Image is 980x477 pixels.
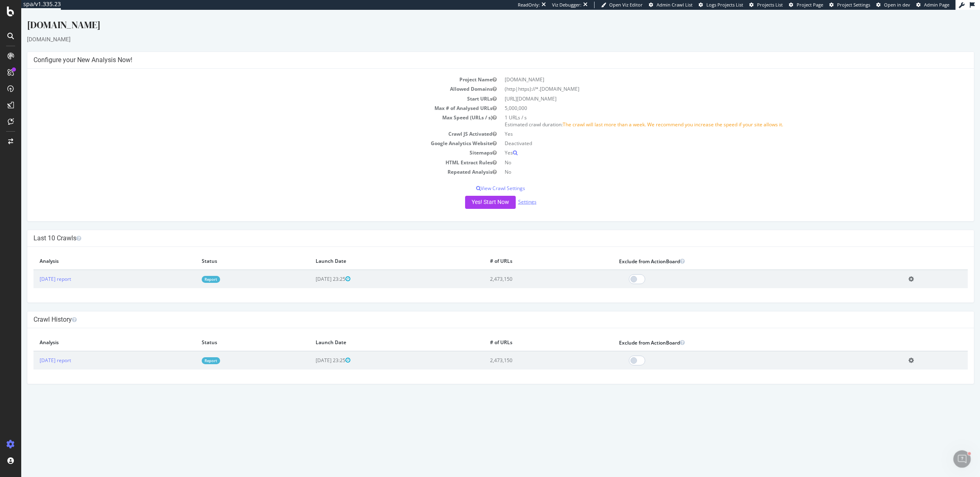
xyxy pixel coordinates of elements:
a: Admin Crawl List [649,2,693,8]
span: Projects List [757,2,783,8]
a: [DATE] report [18,347,50,354]
button: Yes! Start Now [444,186,494,199]
td: Google Analytics Website [12,129,479,138]
td: 2,473,150 [463,260,592,278]
td: Project Name [12,65,479,74]
th: Exclude from ActionBoard [592,325,881,341]
div: Viz Debugger: [552,2,581,8]
a: Projects List [749,2,783,8]
td: HTML Extract Rules [12,148,479,157]
div: [DOMAIN_NAME] [6,8,953,25]
td: No [479,148,947,157]
th: Launch Date [288,243,463,260]
a: Admin Page [916,2,949,8]
td: [URL][DOMAIN_NAME] [479,84,947,94]
span: Open Viz Editor [609,2,643,8]
td: Deactivated [479,129,947,138]
td: Start URLs [12,84,479,94]
a: Project Page [789,2,823,8]
a: Logs Projects List [699,2,743,8]
td: Allowed Domains [12,74,479,84]
span: [DATE] 23:25 [294,266,329,273]
div: [DOMAIN_NAME] [6,25,953,34]
span: Open in dev [884,2,910,8]
h4: Last 10 Crawls [12,224,947,233]
th: Analysis [12,243,174,260]
td: 5,000,000 [479,94,947,103]
td: Crawl JS Activated [12,119,479,129]
a: Report [180,347,199,354]
th: Exclude from ActionBoard [592,243,881,260]
iframe: Intercom live chat [952,449,972,469]
th: Status [174,243,288,260]
div: ReadOnly: [518,2,540,8]
a: Settings [497,188,515,195]
span: Project Page [797,2,823,8]
a: Open in dev [876,2,910,8]
td: 1 URLs / s Estimated crawl duration: [479,103,947,119]
a: Project Settings [829,2,870,8]
h4: Configure your New Analysis Now! [12,46,947,54]
h4: Crawl History [12,306,947,314]
p: View Crawl Settings [12,175,947,182]
td: Repeated Analysis [12,157,479,167]
th: # of URLs [463,243,592,260]
td: Max Speed (URLs / s) [12,103,479,119]
td: No [479,157,947,167]
td: Yes [479,138,947,148]
th: Status [174,325,288,341]
span: Logs Projects List [706,2,743,8]
th: Analysis [12,325,174,341]
span: [DATE] 23:25 [294,347,329,354]
span: The crawl will last more than a week. We recommend you increase the speed if your site allows it. [541,111,762,118]
a: Open Viz Editor [601,2,643,8]
td: [DOMAIN_NAME] [479,65,947,74]
a: [DATE] report [18,266,50,273]
span: Admin Page [924,2,949,8]
th: Launch Date [288,325,463,341]
a: Report [180,266,199,273]
td: Yes [479,119,947,129]
td: Max # of Analysed URLs [12,94,479,103]
td: Sitemaps [12,138,479,148]
span: Project Settings [837,2,870,8]
td: 2,473,150 [463,341,592,360]
th: # of URLs [463,325,592,341]
span: Admin Crawl List [657,2,693,8]
td: (http|https)://*.[DOMAIN_NAME] [479,74,947,84]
